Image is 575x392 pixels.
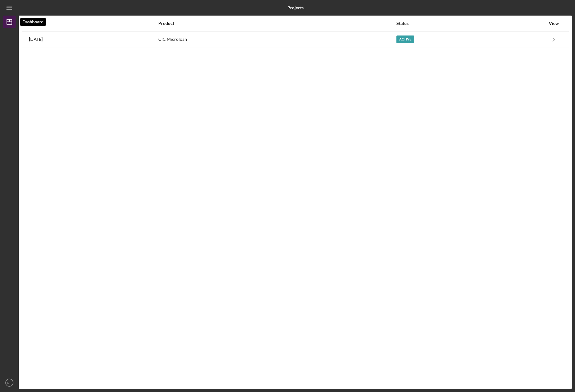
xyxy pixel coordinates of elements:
div: Activity [29,21,158,26]
time: 2025-08-12 21:42 [29,37,43,42]
div: CIC Microloan [158,32,396,47]
div: View [546,21,562,26]
div: Product [158,21,396,26]
div: Status [396,21,545,26]
div: Active [396,35,414,43]
button: NP [3,376,16,389]
text: NP [7,381,11,385]
b: Projects [287,5,304,10]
